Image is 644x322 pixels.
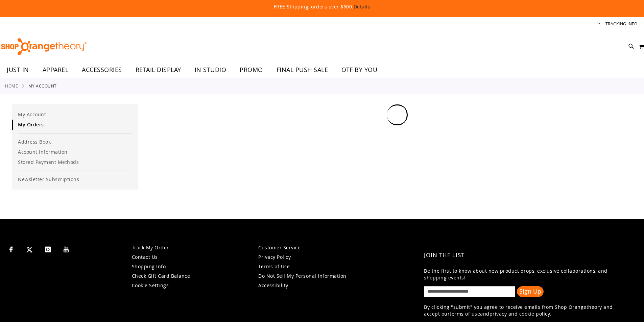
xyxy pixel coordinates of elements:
a: RETAIL DISPLAY [129,62,188,78]
h4: Join the List [424,246,628,264]
a: Accessibility [258,282,288,289]
span: IN STUDIO [195,62,226,77]
span: Sign Up [519,287,541,295]
button: Sign Up [517,286,544,297]
a: Tracking Info [605,21,638,27]
a: Customer Service [258,244,301,251]
a: My Account [12,109,138,120]
span: JUST IN [7,62,29,77]
a: PROMO [233,62,270,78]
a: Visit our Youtube page [61,243,72,255]
a: Newsletter Subscriptions [12,174,138,184]
a: APPAREL [36,62,75,78]
p: Be the first to know about new product drops, exclusive collaborations, and shopping events! [424,268,628,281]
strong: My Account [28,83,57,89]
a: IN STUDIO [188,62,233,78]
a: Visit our Instagram page [42,243,54,255]
a: terms of use [450,311,480,317]
a: Visit our Facebook page [5,243,17,255]
a: Cookie Settings [132,282,169,289]
span: APPAREL [43,62,69,77]
a: Shopping Info [132,263,166,270]
a: My Orders [12,120,138,130]
a: Do Not Sell My Personal Information [258,273,347,279]
a: Terms of Use [258,263,290,270]
p: FREE Shipping, orders over $600. [119,3,525,10]
input: enter email [424,286,515,297]
p: By clicking "submit" you agree to receive emails from Shop Orangetheory and accept our and [424,304,628,317]
a: privacy and cookie policy. [490,311,551,317]
a: Stored Payment Methods [12,157,138,167]
a: Account Information [12,147,138,157]
a: Track My Order [132,244,169,251]
a: Privacy Policy [258,254,291,260]
span: RETAIL DISPLAY [136,62,181,77]
span: FINAL PUSH SALE [277,62,328,77]
a: Home [5,83,18,89]
a: Contact Us [132,254,158,260]
a: Details [354,3,371,10]
span: OTF BY YOU [341,62,377,77]
span: PROMO [240,62,263,77]
a: Visit our X page [24,243,35,255]
a: FINAL PUSH SALE [270,62,335,78]
a: Address Book [12,137,138,147]
a: ACCESSORIES [75,62,129,78]
img: Twitter [26,247,32,253]
a: OTF BY YOU [335,62,384,78]
span: ACCESSORIES [82,62,122,77]
a: Check Gift Card Balance [132,273,190,279]
button: Account menu [597,21,600,27]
